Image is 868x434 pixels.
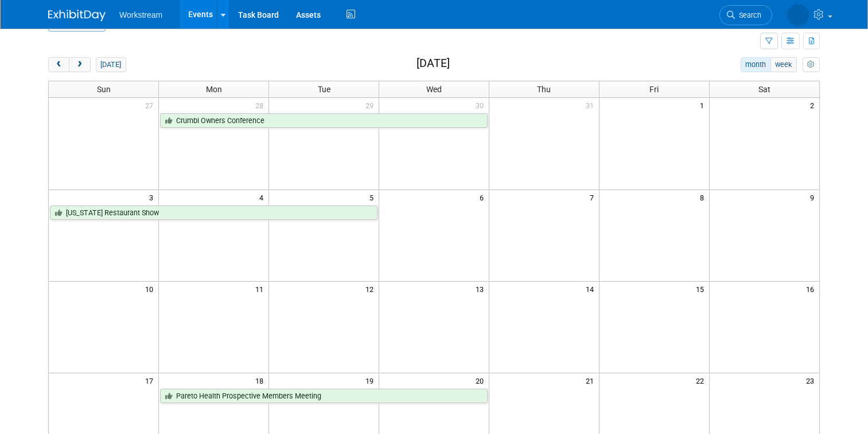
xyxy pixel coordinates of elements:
span: 31 [585,98,599,112]
span: 13 [474,282,489,296]
span: Tue [318,85,330,94]
span: 20 [474,373,489,388]
span: 3 [148,190,158,204]
button: month [741,57,771,72]
img: Tatia Meghdadi [787,4,809,26]
span: 2 [809,98,819,112]
button: week [770,57,797,72]
span: 17 [144,373,158,388]
a: Search [719,5,772,25]
span: 10 [144,282,158,296]
span: 1 [699,98,709,112]
span: 30 [474,98,489,112]
span: 11 [254,282,268,296]
h2: [DATE] [417,57,450,70]
button: next [69,57,90,72]
span: 8 [699,190,709,204]
span: 18 [254,373,268,388]
span: 5 [368,190,379,204]
span: 9 [809,190,819,204]
button: myCustomButton [803,57,820,72]
span: 19 [364,373,379,388]
span: 12 [364,282,379,296]
button: [DATE] [96,57,126,72]
span: Search [735,11,761,19]
span: 21 [585,373,599,388]
span: Sat [758,85,770,94]
span: 27 [144,98,158,112]
span: 15 [695,282,709,296]
button: prev [48,57,69,72]
span: Thu [537,85,551,94]
a: Crumbl Owners Conference [160,113,488,128]
span: Wed [426,85,442,94]
i: Personalize Calendar [807,61,815,69]
span: 23 [805,373,819,388]
span: Mon [206,85,222,94]
span: 6 [478,190,489,204]
span: 14 [585,282,599,296]
span: 28 [254,98,268,112]
span: Sun [97,85,111,94]
span: 16 [805,282,819,296]
a: Pareto Health Prospective Members Meeting [160,389,488,404]
span: Workstream [119,10,162,19]
img: ExhibitDay [48,10,106,21]
a: [US_STATE] Restaurant Show [50,206,377,220]
span: Fri [649,85,659,94]
span: 22 [695,373,709,388]
span: 4 [258,190,268,204]
span: 7 [589,190,599,204]
span: 29 [364,98,379,112]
